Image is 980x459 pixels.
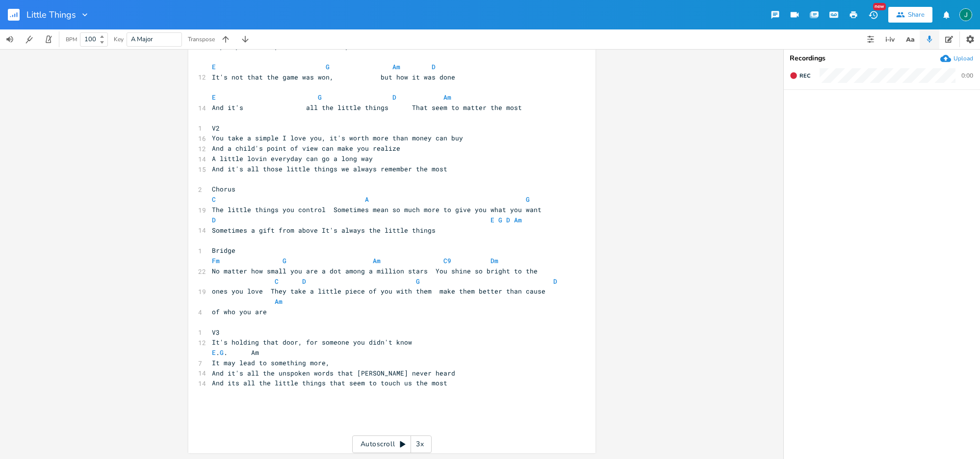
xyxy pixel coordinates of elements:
div: 3x [411,435,429,453]
span: It may lead to something more, [212,358,330,367]
span: Bridge [212,246,235,255]
span: E [490,216,494,224]
span: D [302,277,306,286]
div: 0:00 [961,73,973,79]
span: Rec [799,72,810,80]
div: New [873,3,886,10]
span: G [526,195,530,204]
span: G [416,277,420,286]
div: Key [114,36,124,42]
span: Am [443,93,451,102]
div: BPM [66,37,77,42]
span: The little things you control Sometimes mean so much more to give you what you want [212,205,542,214]
span: A [365,195,369,204]
span: Am [373,256,381,265]
button: Upload [940,53,973,64]
span: of who you are [212,307,267,316]
img: Jim Rudolf [959,8,972,21]
span: And it's all the little things That seem to matter the most [212,103,522,112]
span: Sometimes a gift from above It's always the little things [212,226,436,235]
span: G [498,216,502,224]
span: D [212,216,216,224]
span: Little Things [26,10,76,19]
span: ones you love They take a little piece of you with them make them better than cause [212,287,545,296]
span: A Major [131,35,153,44]
span: It's not that the game was won, but how it was done [212,73,455,81]
span: Am [275,297,283,306]
span: A little lovin everyday can go a long way [212,154,373,163]
button: New [863,6,883,24]
span: G [326,62,330,71]
span: Dm [490,256,498,265]
span: . . Am [212,348,259,357]
span: G [220,348,224,357]
span: Chorus [212,185,235,193]
span: G [318,93,322,102]
span: And a child's point of view can make you realize [212,144,400,153]
span: And it's all those little things we always remember the most [212,164,447,173]
button: Share [888,7,932,23]
span: It's holding that door, for someone you didn't know [212,338,412,347]
span: C [212,195,216,204]
span: C [275,277,279,286]
span: Am [514,216,522,224]
span: V3 [212,328,220,337]
span: D [392,93,396,102]
span: G [283,256,286,265]
div: Transpose [188,36,215,42]
span: And it's all the unspoken words that [PERSON_NAME] never heard [212,369,455,378]
span: No matter how small you are a dot among a million stars You shine so bright to the [212,267,538,275]
span: V2 [212,124,220,133]
span: E [212,62,216,71]
span: D [553,277,557,286]
div: Recordings [790,55,974,62]
span: Am [392,62,400,71]
div: Upload [954,54,973,62]
span: E [212,348,216,357]
div: Share [908,10,925,19]
span: C9 [443,256,451,265]
span: Fm [212,256,220,265]
div: Autoscroll [352,435,432,453]
span: D [432,62,436,71]
span: You take a simple I love you, it's worth more than money can buy [212,134,463,142]
span: D [506,216,510,224]
span: And its all the little things that seem to touch us the most [212,378,447,387]
span: E [212,93,216,102]
button: Rec [786,68,814,83]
